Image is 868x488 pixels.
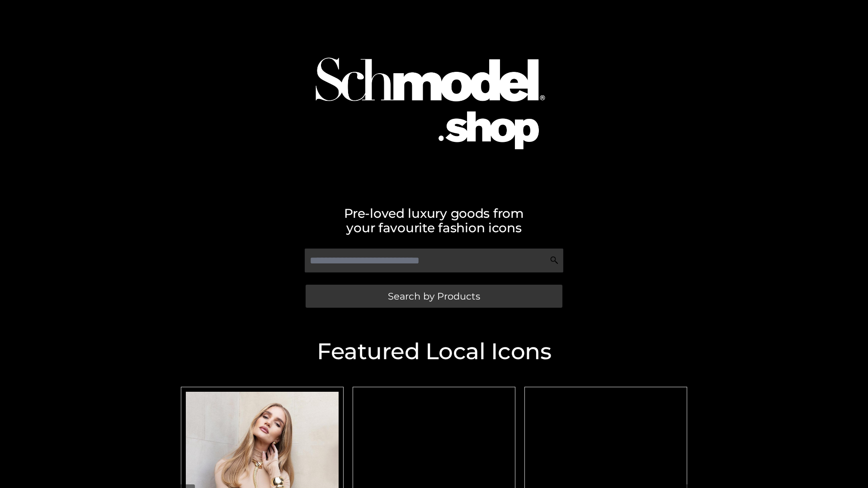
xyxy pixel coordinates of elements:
h2: Featured Local Icons​ [176,340,692,363]
h2: Pre-loved luxury goods from your favourite fashion icons [176,206,692,235]
span: Search by Products [388,291,480,301]
img: Search Icon [550,256,559,265]
a: Search by Products [306,285,562,308]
